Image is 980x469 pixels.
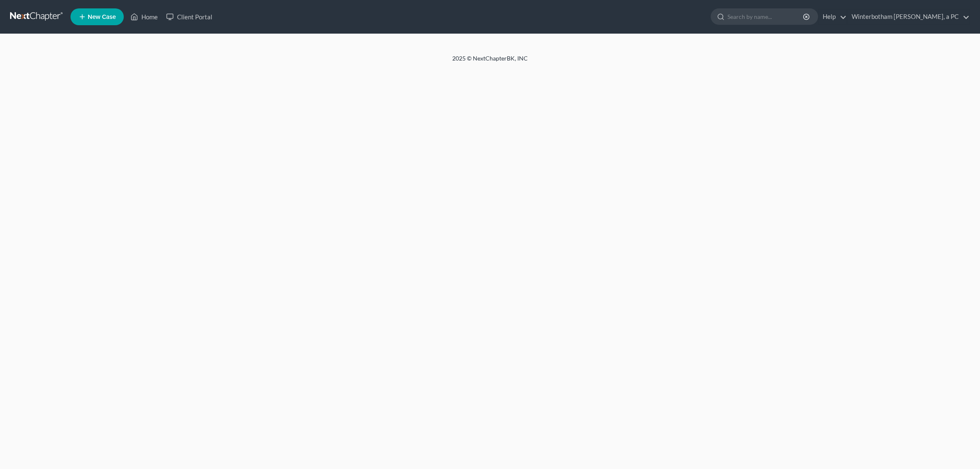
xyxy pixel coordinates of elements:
a: Winterbotham [PERSON_NAME], a PC [847,9,970,24]
a: Help [818,9,847,24]
span: New Case [88,14,116,20]
a: Home [126,9,162,24]
a: Client Portal [162,9,216,24]
div: 2025 © NextChapterBK, INC [251,54,729,69]
input: Search by name... [727,9,804,24]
